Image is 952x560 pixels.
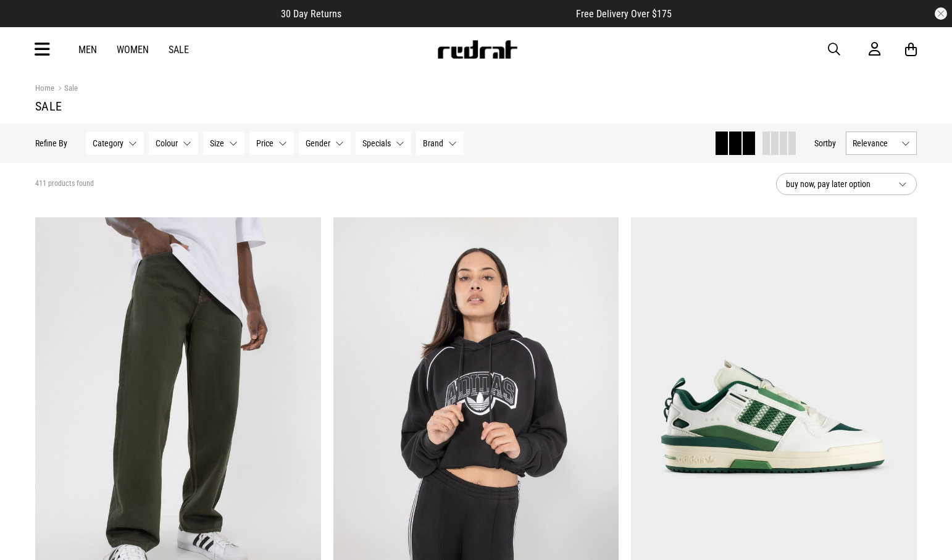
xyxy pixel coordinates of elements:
span: Colour [156,138,178,148]
span: Brand [423,138,443,148]
span: by [828,138,836,148]
img: Redrat logo [436,40,518,59]
span: Free Delivery Over $175 [576,8,672,20]
button: Gender [299,132,351,155]
button: buy now, pay later option [776,173,917,195]
h1: Sale [35,99,917,114]
span: Price [256,138,273,148]
span: Gender [306,138,330,148]
a: Women [117,44,149,56]
span: 30 Day Returns [281,8,341,20]
a: Sale [169,44,189,56]
span: buy now, pay later option [786,177,888,191]
button: Specials [356,132,411,155]
button: Category [86,132,144,155]
p: Refine By [35,138,67,148]
button: Brand [416,132,464,155]
span: 411 products found [35,179,94,189]
button: Price [249,132,294,155]
span: Size [210,138,224,148]
button: Size [203,132,244,155]
a: Men [78,44,97,56]
span: Relevance [853,138,896,148]
span: Specials [362,138,391,148]
button: Colour [149,132,198,155]
button: Relevance [846,132,917,155]
iframe: Customer reviews powered by Trustpilot [366,7,551,20]
a: Home [35,83,54,93]
button: Sortby [814,136,836,151]
a: Sale [54,83,78,95]
span: Category [93,138,123,148]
